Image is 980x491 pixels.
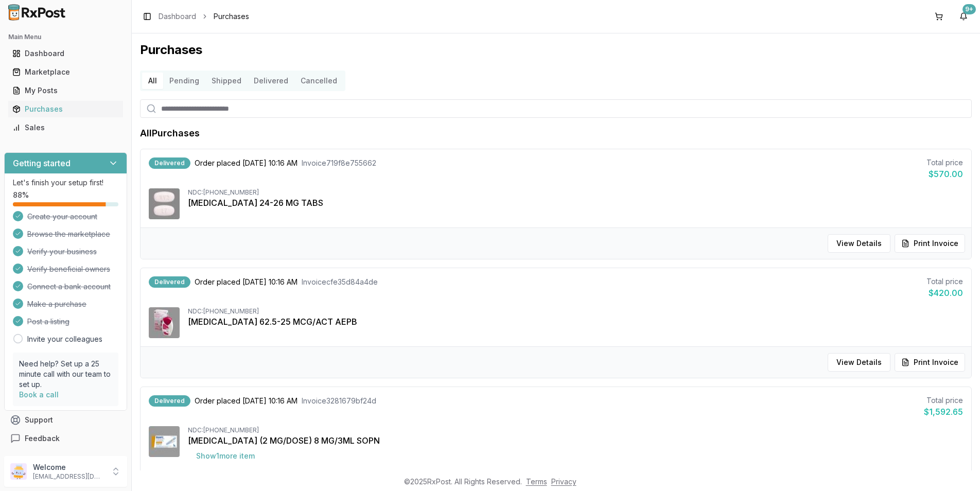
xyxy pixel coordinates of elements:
p: Let's finish your setup first! [13,178,118,188]
button: View Details [828,353,890,372]
div: [MEDICAL_DATA] 24-26 MG TABS [188,197,963,209]
h1: Purchases [140,42,972,58]
button: Delivered [248,73,294,89]
h1: All Purchases [140,126,200,141]
button: Feedback [4,429,127,448]
div: Total price [926,276,963,287]
span: Order placed [DATE] 10:16 AM [195,396,297,406]
div: [MEDICAL_DATA] (2 MG/DOSE) 8 MG/3ML SOPN [188,434,963,447]
h3: Getting started [13,157,71,169]
div: $1,592.65 [924,406,963,418]
div: $420.00 [926,287,963,299]
span: Verify your business [27,247,97,257]
span: Purchases [214,11,249,22]
button: Cancelled [294,73,343,89]
button: View Details [828,234,890,253]
div: Marketplace [12,67,119,77]
img: RxPost Logo [4,4,70,21]
button: Marketplace [4,64,127,80]
a: Dashboard [159,11,196,22]
p: Welcome [33,462,104,472]
a: Sales [8,118,123,137]
span: Verify beneficial owners [27,264,110,274]
a: Marketplace [8,63,123,81]
span: Browse the marketplace [27,229,110,239]
button: Dashboard [4,45,127,62]
a: Book a call [19,390,59,399]
button: Print Invoice [895,234,965,253]
div: Delivered [149,276,190,288]
div: Purchases [12,104,119,114]
a: Dashboard [8,44,123,63]
div: NDC: [PHONE_NUMBER] [188,426,963,434]
button: Support [4,411,127,429]
div: Sales [12,122,119,133]
iframe: Intercom live chat [945,456,970,481]
span: Create your account [27,212,97,222]
h2: Main Menu [8,33,123,41]
div: Delivered [149,157,190,169]
button: Pending [163,73,205,89]
img: User avatar [10,463,27,480]
button: Sales [4,119,127,136]
div: NDC: [PHONE_NUMBER] [188,188,963,197]
span: Post a listing [27,317,69,327]
div: $570.00 [926,168,963,180]
span: Order placed [DATE] 10:16 AM [195,277,297,287]
span: Connect a bank account [27,282,111,292]
a: Invite your colleagues [27,334,102,344]
button: My Posts [4,82,127,99]
div: 9+ [962,4,976,14]
button: All [142,73,163,89]
div: [MEDICAL_DATA] 62.5-25 MCG/ACT AEPB [188,315,963,328]
a: My Posts [8,81,123,100]
img: Ozempic (2 MG/DOSE) 8 MG/3ML SOPN [149,426,180,457]
button: Print Invoice [895,353,965,372]
div: Dashboard [12,48,119,59]
button: Show1more item [188,447,263,465]
span: Invoice cfe35d84a4de [302,277,378,287]
img: Anoro Ellipta 62.5-25 MCG/ACT AEPB [149,307,180,338]
span: Feedback [25,433,60,444]
div: NDC: [PHONE_NUMBER] [188,307,963,315]
p: [EMAIL_ADDRESS][DOMAIN_NAME] [33,472,104,481]
span: Make a purchase [27,299,86,309]
div: Total price [926,157,963,168]
button: Shipped [205,73,248,89]
p: Need help? Set up a 25 minute call with our team to set up. [19,359,112,390]
a: Purchases [8,100,123,118]
a: Terms [526,477,547,486]
div: Delivered [149,395,190,407]
nav: breadcrumb [159,11,249,22]
div: My Posts [12,85,119,96]
div: Total price [924,395,963,406]
span: Invoice 3281679bf24d [302,396,376,406]
span: Order placed [DATE] 10:16 AM [195,158,297,168]
span: Invoice 719f8e755662 [302,158,376,168]
img: Entresto 24-26 MG TABS [149,188,180,219]
button: 9+ [955,8,972,25]
a: Privacy [551,477,576,486]
button: Purchases [4,101,127,117]
span: 88 % [13,190,29,200]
